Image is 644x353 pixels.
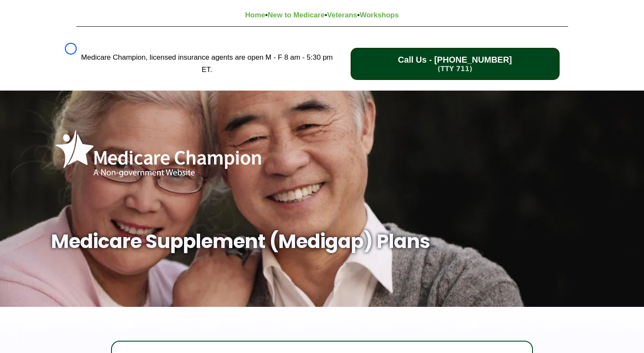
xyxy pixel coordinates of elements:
strong: • [325,11,327,19]
strong: • [265,11,268,19]
a: New to Medicare [268,11,324,19]
a: Home [245,11,265,19]
span: Call Us - [PHONE_NUMBER] [398,55,512,65]
a: Workshops [360,11,399,19]
a: Call Us - 1-833-823-1990 (TTY 711) [351,48,560,80]
span: (TTY 711) [438,65,472,73]
h2: Medicare Champion, licensed insurance agents are open M - F 8 am - 5:30 pm ET. [76,52,338,76]
a: Veterans [327,11,357,19]
strong: • [357,11,360,19]
strong: Medicare Supplement (Medigap) Plans [51,228,430,255]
